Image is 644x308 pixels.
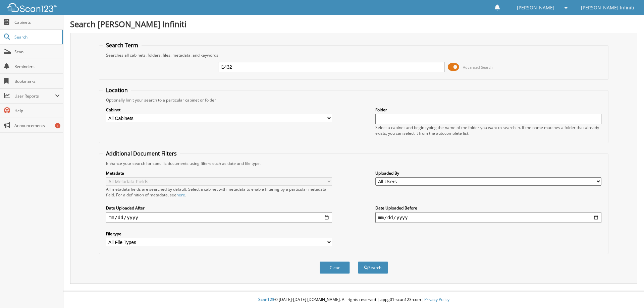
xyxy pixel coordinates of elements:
a: Privacy Policy [424,297,449,302]
a: here [176,192,185,198]
label: Date Uploaded Before [375,205,601,211]
button: Clear [320,261,350,274]
div: Optionally limit your search to a particular cabinet or folder [103,97,605,103]
div: All metadata fields are searched by default. Select a cabinet with metadata to enable filtering b... [106,186,332,198]
span: User Reports [14,93,55,99]
h1: Search [PERSON_NAME] Infiniti [70,18,637,29]
div: © [DATE]-[DATE] [DOMAIN_NAME]. All rights reserved | appg01-scan123-com | [63,292,644,308]
span: Scan123 [258,297,274,302]
span: Help [14,108,60,114]
button: Search [358,261,388,274]
div: Searches all cabinets, folders, files, metadata, and keywords [103,52,605,58]
legend: Additional Document Filters [103,150,180,157]
span: Reminders [14,64,60,69]
label: Date Uploaded After [106,205,332,211]
label: Folder [375,107,601,113]
span: Advanced Search [463,65,493,70]
div: Select a cabinet and begin typing the name of the folder you want to search in. If the name match... [375,125,601,136]
label: Cabinet [106,107,332,113]
input: start [106,212,332,223]
span: [PERSON_NAME] [517,6,554,10]
legend: Location [103,86,131,94]
span: Bookmarks [14,78,60,84]
div: Enhance your search for specific documents using filters such as date and file type. [103,161,605,166]
span: Announcements [14,123,60,128]
input: end [375,212,601,223]
span: Search [14,34,59,40]
label: Metadata [106,170,332,176]
div: 1 [55,123,60,128]
img: scan123-logo-white.svg [7,3,57,12]
span: Cabinets [14,19,60,25]
span: [PERSON_NAME] Infiniti [581,6,634,10]
span: Scan [14,49,60,55]
label: Uploaded By [375,170,601,176]
legend: Search Term [103,42,142,49]
label: File type [106,231,332,237]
